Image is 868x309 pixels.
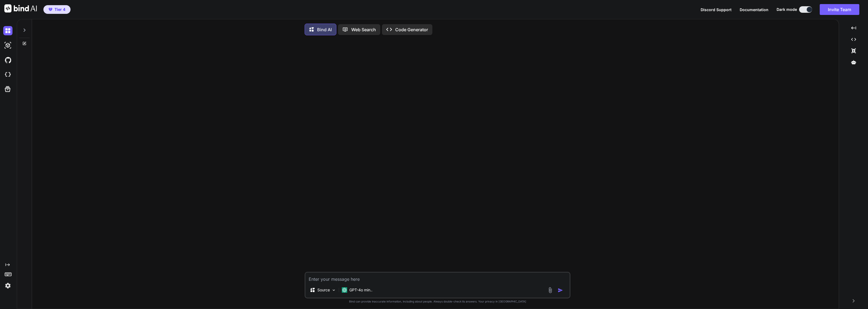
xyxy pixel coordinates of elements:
[740,7,768,12] button: Documentation
[4,4,37,12] img: Bind AI
[317,287,330,293] p: Source
[701,7,732,12] button: Discord Support
[3,55,12,65] img: githubDark
[317,26,332,33] p: Bind AI
[351,26,376,33] p: Web Search
[43,5,71,14] button: premiumTier 4
[331,288,336,292] img: Pick Models
[820,4,859,15] button: Invite Team
[740,7,768,12] span: Documentation
[3,41,12,50] img: darkAi-studio
[547,287,553,293] img: attachment
[558,288,563,293] img: icon
[395,26,428,33] p: Code Generator
[55,7,65,12] span: Tier 4
[777,7,797,12] span: Dark mode
[349,287,372,293] p: GPT-4o min..
[3,70,12,79] img: cloudideIcon
[305,299,570,304] p: Bind can provide inaccurate information, including about people. Always double-check its answers....
[49,8,52,11] img: premium
[701,7,732,12] span: Discord Support
[342,287,347,293] img: GPT-4o mini
[3,281,12,290] img: settings
[3,26,12,35] img: darkChat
